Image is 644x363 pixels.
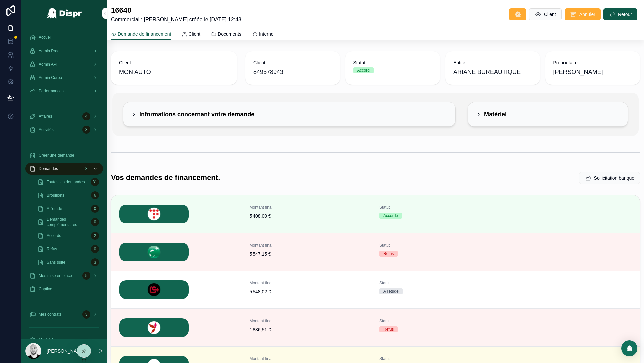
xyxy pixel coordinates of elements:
[579,11,595,18] span: Annuler
[111,5,241,16] h1: 16640
[39,75,62,80] span: Admin Corpo
[25,58,103,70] a: Admin API
[250,280,372,286] span: Montant final
[25,163,103,175] a: Demandes8
[25,31,103,43] a: Accueil
[33,216,103,228] a: Demandes complémentaires0
[82,126,90,134] div: 3
[603,8,637,20] button: Retour
[250,326,372,333] span: 1 836,51 €
[111,173,220,183] h1: Vos demandes de financement.
[33,243,103,255] a: Refus0
[47,348,85,354] p: [PERSON_NAME]
[33,256,103,268] a: Sans suite3
[188,31,200,37] span: Client
[39,286,52,292] span: Captive
[353,59,432,66] span: Statut
[252,28,274,41] a: Interne
[33,176,103,188] a: Toutes les demandes81
[25,149,103,161] a: Créer une demande
[47,179,85,185] span: Toutes les demandes
[25,110,103,122] a: Affaires4
[250,213,372,219] span: 5 408,00 €
[91,191,99,199] div: 6
[357,67,370,73] div: Accord
[250,251,372,257] span: 5 547,15 €
[379,356,502,361] span: Statut
[47,233,61,238] span: Accords
[91,218,99,226] div: 0
[39,166,58,171] span: Demandes
[553,59,632,66] span: Propriétaire
[47,260,65,265] span: Sans suite
[25,85,103,97] a: Performances
[25,72,103,84] a: Admin Corpo
[46,8,82,19] img: App logo
[82,112,90,120] div: 4
[25,124,103,136] a: Activités3
[91,232,99,240] div: 2
[621,340,637,356] div: Open Intercom Messenger
[91,205,99,213] div: 0
[25,270,103,282] a: Mes mise en place5
[544,11,556,18] span: Client
[39,114,52,119] span: Affaires
[91,178,99,186] div: 81
[33,189,103,201] a: Brouillons6
[119,67,151,77] span: MON AUTO
[139,110,254,118] h2: Informations concernant votre demande
[253,59,332,66] span: Client
[47,246,57,252] span: Refus
[379,205,502,210] span: Statut
[39,312,62,317] span: Mes contrats
[47,217,88,228] span: Demandes complémentaires
[25,308,103,321] a: Mes contrats3
[82,165,90,173] div: 8
[119,318,189,337] img: MUTUALEASE.png
[484,110,507,118] h2: Matériel
[379,243,502,248] span: Statut
[250,318,372,324] span: Montant final
[250,205,372,210] span: Montant final
[529,8,562,20] button: Client
[91,245,99,253] div: 0
[21,27,107,339] div: scrollable content
[118,31,171,37] span: Demande de financement
[383,288,399,294] div: A l'étude
[119,280,189,299] img: LOCAM.png
[39,88,64,94] span: Performances
[39,35,52,40] span: Accueil
[565,8,601,20] button: Annuler
[594,175,634,181] span: Sollicitation banque
[259,31,274,37] span: Interne
[33,203,103,215] a: À l'étude0
[182,28,200,41] a: Client
[39,48,60,54] span: Admin Prod
[119,205,189,223] img: LEASECOM.png
[119,243,189,261] img: BNP.png
[39,337,53,343] span: Matériel
[91,258,99,266] div: 3
[579,172,640,184] button: Sollicitation banque
[25,334,103,346] a: Matériel
[553,67,603,77] span: [PERSON_NAME]
[82,272,90,280] div: 5
[25,45,103,57] a: Admin Prod
[39,273,72,278] span: Mes mise en place
[383,326,394,332] div: Refus
[39,127,54,132] span: Activités
[250,243,372,248] span: Montant final
[119,59,229,66] span: Client
[379,280,502,286] span: Statut
[218,31,241,37] span: Documents
[618,11,632,18] span: Retour
[111,28,171,41] a: Demande de financement
[47,193,64,198] span: Brouillons
[253,67,332,77] span: 849578943
[39,153,74,158] span: Créer une demande
[211,28,241,41] a: Documents
[39,62,57,67] span: Admin API
[383,251,394,257] div: Refus
[383,213,398,219] div: Accordé
[453,67,521,77] span: ARIANE BUREAUTIQUE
